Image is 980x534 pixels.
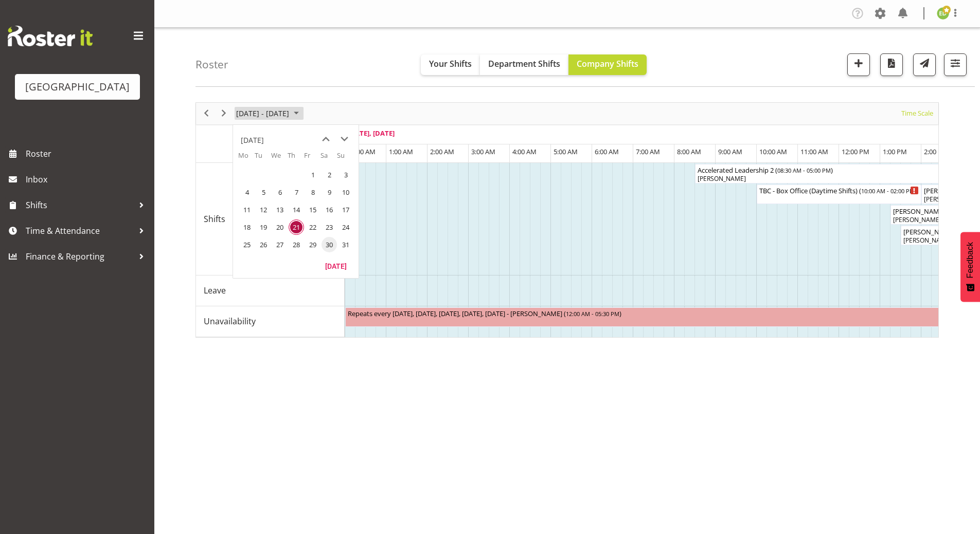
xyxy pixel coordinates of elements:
[200,107,213,120] button: Previous
[233,103,305,124] div: August 18 - 24, 2025
[204,284,226,297] span: Leave
[8,26,93,46] img: Rosterit website logo
[718,147,742,156] span: 9:00 AM
[305,219,320,235] span: Friday, August 22, 2025
[338,185,353,200] span: Sunday, August 10, 2025
[272,202,288,217] span: Wednesday, August 13, 2025
[256,202,271,217] span: Tuesday, August 12, 2025
[305,202,320,217] span: Friday, August 15, 2025
[322,185,337,200] span: Saturday, August 9, 2025
[322,237,337,252] span: Saturday, August 30, 2025
[842,147,869,156] span: 12:00 PM
[305,167,320,182] span: Friday, August 1, 2025
[924,147,948,156] span: 2:00 PM
[554,147,578,156] span: 5:00 AM
[289,219,304,235] span: Thursday, August 21, 2025
[305,185,320,200] span: Friday, August 8, 2025
[26,249,134,264] span: Finance & Reporting
[348,147,376,156] span: 12:00 AM
[430,147,454,156] span: 2:00 AM
[26,146,149,161] span: Roster
[322,167,337,182] span: Saturday, August 2, 2025
[272,237,288,252] span: Wednesday, August 27, 2025
[900,107,934,120] span: Time Scale
[26,172,149,187] span: Inbox
[215,103,233,124] div: next period
[305,237,320,252] span: Friday, August 29, 2025
[944,53,967,76] button: Filter Shifts
[239,237,255,252] span: Monday, August 25, 2025
[429,58,472,69] span: Your Shifts
[861,187,915,195] span: 10:00 AM - 02:00 PM
[335,130,353,149] button: next month
[204,315,256,327] span: Unavailability
[26,223,134,238] span: Time & Attendance
[272,219,288,235] span: Wednesday, August 20, 2025
[196,275,345,306] td: Leave resource
[338,167,353,182] span: Sunday, August 3, 2025
[25,79,130,95] div: [GEOGRAPHIC_DATA]
[913,53,936,76] button: Send a list of all shifts for the selected filtered period to all rostered employees.
[256,219,271,235] span: Tuesday, August 19, 2025
[883,147,907,156] span: 1:00 PM
[636,147,660,156] span: 7:00 AM
[512,147,537,156] span: 4:00 AM
[195,59,228,70] h4: Roster
[421,54,480,75] button: Your Shifts
[318,259,353,273] button: Today
[800,147,828,156] span: 11:00 AM
[488,58,560,69] span: Department Shifts
[196,163,345,275] td: Shifts resource
[480,54,568,75] button: Department Shifts
[239,202,255,217] span: Monday, August 11, 2025
[238,151,255,166] th: Mo
[288,218,304,236] td: Thursday, August 21, 2025
[759,147,787,156] span: 10:00 AM
[338,237,353,252] span: Sunday, August 31, 2025
[389,147,413,156] span: 1:00 AM
[757,185,921,204] div: Shifts"s event - TBC - Box Office (Daytime Shifts) Begin From Thursday, August 21, 2025 at 10:00:...
[320,151,337,166] th: Sa
[847,53,870,76] button: Add a new shift
[256,237,271,252] span: Tuesday, August 26, 2025
[195,102,939,338] div: Timeline Week of August 21, 2025
[338,202,353,217] span: Sunday, August 17, 2025
[198,103,215,124] div: previous period
[239,185,255,200] span: Monday, August 4, 2025
[196,306,345,337] td: Unavailability resource
[217,107,231,120] button: Next
[289,202,304,217] span: Thursday, August 14, 2025
[937,7,949,20] img: emma-dowman11789.jpg
[316,130,335,149] button: previous month
[271,151,288,166] th: We
[204,213,225,225] span: Shifts
[289,185,304,200] span: Thursday, August 7, 2025
[235,107,304,120] button: August 2025
[337,151,353,166] th: Su
[289,237,304,252] span: Thursday, August 28, 2025
[677,147,701,156] span: 8:00 AM
[288,151,304,166] th: Th
[595,147,619,156] span: 6:00 AM
[880,53,903,76] button: Download a PDF of the roster according to the set date range.
[256,185,271,200] span: Tuesday, August 5, 2025
[26,197,134,213] span: Shifts
[759,185,919,195] div: TBC - Box Office (Daytime Shifts) ( )
[348,128,395,138] span: [DATE], [DATE]
[471,147,495,156] span: 3:00 AM
[900,107,935,120] button: Time Scale
[966,242,975,278] span: Feedback
[235,107,290,120] span: [DATE] - [DATE]
[241,130,264,151] div: title
[255,151,271,166] th: Tu
[338,219,353,235] span: Sunday, August 24, 2025
[577,58,638,69] span: Company Shifts
[568,54,647,75] button: Company Shifts
[960,232,980,302] button: Feedback - Show survey
[322,202,337,217] span: Saturday, August 16, 2025
[239,219,255,235] span: Monday, August 18, 2025
[777,166,831,174] span: 08:30 AM - 05:00 PM
[304,151,320,166] th: Fr
[566,309,619,318] span: 12:00 AM - 05:30 PM
[272,185,288,200] span: Wednesday, August 6, 2025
